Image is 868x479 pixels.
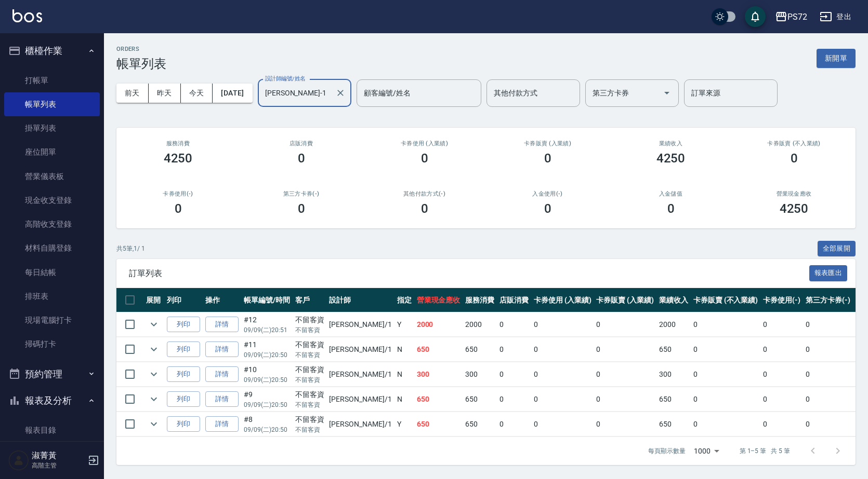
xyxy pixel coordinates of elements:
[498,190,597,197] h2: 入金使用(-)
[295,325,324,335] p: 不留客資
[203,288,241,312] th: 操作
[164,151,193,166] h3: 4250
[691,288,760,312] th: 卡券販賣 (不入業績)
[656,312,691,337] td: 2000
[4,284,100,308] a: 排班表
[809,268,848,278] a: 報表匯出
[656,387,691,412] td: 650
[656,151,686,166] h3: 4250
[146,317,162,332] button: expand row
[4,165,100,188] a: 營業儀表板
[414,412,463,436] td: 650
[740,446,790,456] p: 第 1–5 筆 共 5 筆
[205,416,239,432] a: 詳情
[375,140,474,147] h2: 卡券使用 (入業績)
[205,366,239,382] a: 詳情
[333,86,348,100] button: Clear
[205,341,239,358] a: 詳情
[146,391,162,407] button: expand row
[295,364,324,375] div: 不留客資
[4,332,100,356] a: 掃碼打卡
[175,201,182,216] h3: 0
[414,312,463,337] td: 2000
[414,337,463,362] td: 650
[656,412,691,436] td: 650
[780,201,809,216] h3: 4250
[241,288,293,312] th: 帳單編號/時間
[463,288,497,312] th: 服務消費
[32,461,85,470] p: 高階主管
[498,140,597,147] h2: 卡券販賣 (入業績)
[375,190,474,197] h2: 其他付款方式(-)
[803,288,853,312] th: 第三方卡券(-)
[205,317,239,333] a: 詳情
[298,151,305,166] h3: 0
[4,37,100,64] button: 櫃檯作業
[295,400,324,409] p: 不留客資
[146,366,162,382] button: expand row
[531,288,594,312] th: 卡券使用 (入業績)
[594,288,656,312] th: 卡券販賣 (入業績)
[818,241,856,257] button: 全部展開
[295,389,324,400] div: 不留客資
[691,337,760,362] td: 0
[803,337,853,362] td: 0
[760,387,803,412] td: 0
[32,450,85,461] h5: 淑菁黃
[4,236,100,260] a: 材料自購登錄
[787,10,807,23] div: PS72
[594,337,656,362] td: 0
[594,312,656,337] td: 0
[116,46,166,52] h2: ORDERS
[745,190,843,197] h2: 營業現金應收
[656,337,691,362] td: 650
[164,288,203,312] th: 列印
[265,75,306,83] label: 設計師編號/姓名
[244,425,290,434] p: 09/09 (二) 20:50
[594,412,656,436] td: 0
[295,425,324,434] p: 不留客資
[531,387,594,412] td: 0
[803,412,853,436] td: 0
[463,387,497,412] td: 650
[760,337,803,362] td: 0
[656,362,691,387] td: 300
[497,412,531,436] td: 0
[326,288,394,312] th: 設計師
[690,437,723,465] div: 1000
[129,140,227,147] h3: 服務消費
[293,288,327,312] th: 客戶
[146,341,162,357] button: expand row
[809,265,848,281] button: 報表匯出
[295,375,324,385] p: 不留客資
[760,362,803,387] td: 0
[463,312,497,337] td: 2000
[326,412,394,436] td: [PERSON_NAME] /1
[4,188,100,212] a: 現金收支登錄
[594,387,656,412] td: 0
[295,414,324,425] div: 不留客資
[4,387,100,414] button: 報表及分析
[803,387,853,412] td: 0
[691,387,760,412] td: 0
[8,450,29,471] img: Person
[252,190,350,197] h2: 第三方卡券(-)
[4,361,100,388] button: 預約管理
[4,116,100,140] a: 掛單列表
[4,212,100,236] a: 高階收支登錄
[531,312,594,337] td: 0
[167,416,200,432] button: 列印
[803,312,853,337] td: 0
[667,201,675,216] h3: 0
[326,362,394,387] td: [PERSON_NAME] /1
[244,400,290,409] p: 09/09 (二) 20:50
[421,151,428,166] h3: 0
[252,140,350,147] h2: 店販消費
[414,288,463,312] th: 營業現金應收
[544,151,551,166] h3: 0
[691,412,760,436] td: 0
[817,49,856,68] button: 新開單
[244,375,290,385] p: 09/09 (二) 20:50
[791,151,798,166] h3: 0
[544,201,551,216] h3: 0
